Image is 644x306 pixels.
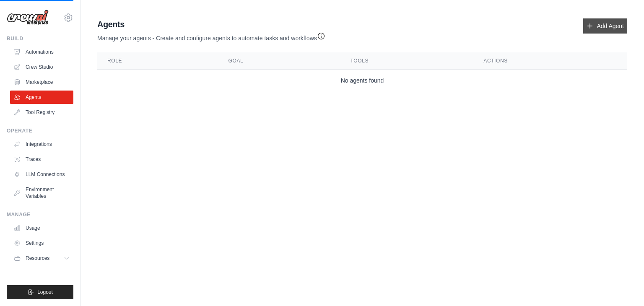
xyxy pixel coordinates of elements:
[37,289,53,296] span: Logout
[7,127,73,134] div: Operate
[10,221,73,235] a: Usage
[10,137,73,151] a: Integrations
[7,285,73,299] button: Logout
[473,52,627,70] th: Actions
[7,211,73,218] div: Manage
[10,183,73,203] a: Environment Variables
[7,35,73,42] div: Build
[10,236,73,250] a: Settings
[97,70,627,92] td: No agents found
[583,18,627,34] a: Add Agent
[340,52,474,70] th: Tools
[97,30,325,42] p: Manage your agents - Create and configure agents to automate tasks and workflows
[10,45,73,59] a: Automations
[97,52,218,70] th: Role
[10,91,73,104] a: Agents
[10,168,73,181] a: LLM Connections
[97,18,325,30] h2: Agents
[26,255,49,262] span: Resources
[10,75,73,89] a: Marketplace
[10,60,73,74] a: Crew Studio
[218,52,340,70] th: Goal
[10,252,73,265] button: Resources
[7,10,49,26] img: Logo
[10,106,73,119] a: Tool Registry
[10,153,73,166] a: Traces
